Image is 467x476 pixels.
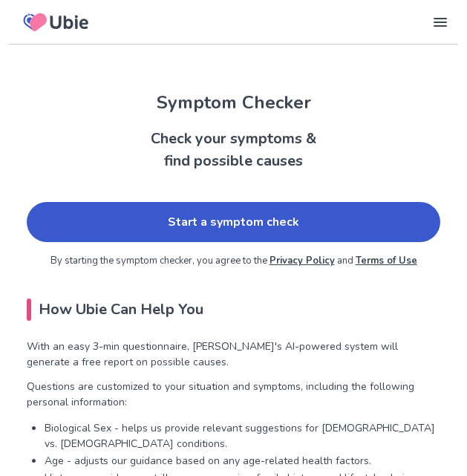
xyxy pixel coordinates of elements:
p: Age - adjusts our guidance based on any age-related health factors. [45,453,440,469]
a: Terms of Use [356,254,417,267]
p: By starting the symptom checker, you agree to the and [27,254,440,269]
p: Biological Sex - helps us provide relevant suggestions for [DEMOGRAPHIC_DATA] vs. [DEMOGRAPHIC_DA... [45,420,440,451]
h2: Check your symptoms & find possible causes [9,128,458,172]
a: Privacy Policy [270,254,335,267]
p: Questions are customized to your situation and symptoms, including the following personal informa... [27,379,440,410]
p: With an easy 3-min questionnaire, [PERSON_NAME]'s AI-powered system will generate a free report o... [27,339,440,370]
a: Start a symptom check [27,202,440,242]
h1: Symptom Checker [9,89,458,116]
h2: How Ubie Can Help You [27,299,440,321]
